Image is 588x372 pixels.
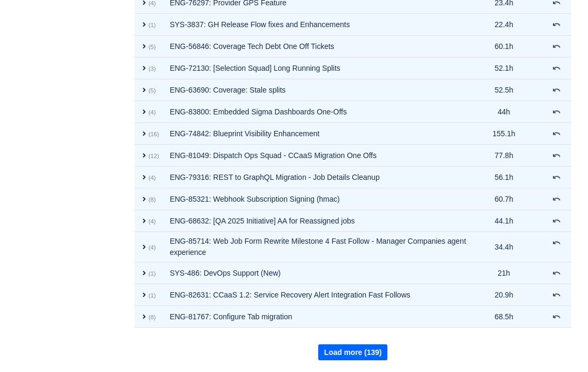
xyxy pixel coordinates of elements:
td: 60.7h [487,188,521,210]
td: SYS-486: DevOps Support (New) [164,262,477,284]
small: (4) [148,244,156,251]
td: 21h [487,262,521,284]
td: 20.9h [487,284,521,306]
small: (8) [148,196,156,203]
small: (1) [148,292,156,299]
td: ENG-79316: REST to GraphQL Migration - Job Details Cleanup [164,167,477,188]
span: expand [140,86,148,94]
small: (4) [148,218,156,225]
td: ENG-68632: [QA 2025 Initiative] AA for Reassigned jobs [164,210,477,232]
small: (12) [148,153,159,159]
small: (1) [148,270,156,277]
td: 60.1h [487,36,521,57]
span: expand [140,195,148,203]
span: expand [140,129,148,138]
td: ENG-85714: Web Job Form Rewrite Milestone 4 Fast Follow - Manager Companies agent experience [164,232,477,262]
span: expand [140,151,148,160]
small: (3) [148,65,156,72]
small: (1) [148,22,156,28]
small: (8) [148,314,156,320]
td: 77.8h [487,145,521,167]
td: 52.5h [487,79,521,101]
span: expand [140,64,148,72]
td: ENG-82631: CCaaS 1.2: Service Recovery Alert Integration Fast Follows [164,284,477,306]
small: (5) [148,44,156,50]
td: 155.1h [487,123,521,145]
td: ENG-85321: Webhook Subscription Signing (hmac) [164,188,477,210]
span: expand [140,108,148,116]
span: expand [140,243,148,251]
td: 56.1h [487,167,521,188]
span: expand [140,312,148,321]
td: 68.5h [487,306,521,328]
td: 44.1h [487,210,521,232]
span: expand [140,173,148,181]
small: (16) [148,131,159,137]
span: expand [140,269,148,277]
td: ENG-56846: Coverage Tech Debt One Off Tickets [164,36,477,57]
small: (5) [148,87,156,94]
small: (4) [148,109,156,115]
button: Load more (139) [318,344,387,360]
td: ENG-83800: Embedded Sigma Dashboards One-Offs [164,101,477,123]
small: (4) [148,175,156,181]
td: SYS-3837: GH Release Flow fixes and Enhancements [164,14,477,36]
td: 44h [487,101,521,123]
td: 34.4h [487,232,521,262]
td: ENG-72130: [Selection Squad] Long Running Splits [164,57,477,79]
td: ENG-63690: Coverage: Stale splits [164,79,477,101]
td: ENG-81049: Dispatch Ops Squad - CCaaS Migration One Offs [164,145,477,167]
span: expand [140,217,148,225]
td: 52.1h [487,57,521,79]
td: ENG-81767: Configure Tab migration [164,306,477,328]
td: ENG-74842: Blueprint Visibility Enhancement [164,123,477,145]
span: expand [140,291,148,299]
span: expand [140,42,148,51]
span: expand [140,20,148,29]
td: 22.4h [487,14,521,36]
